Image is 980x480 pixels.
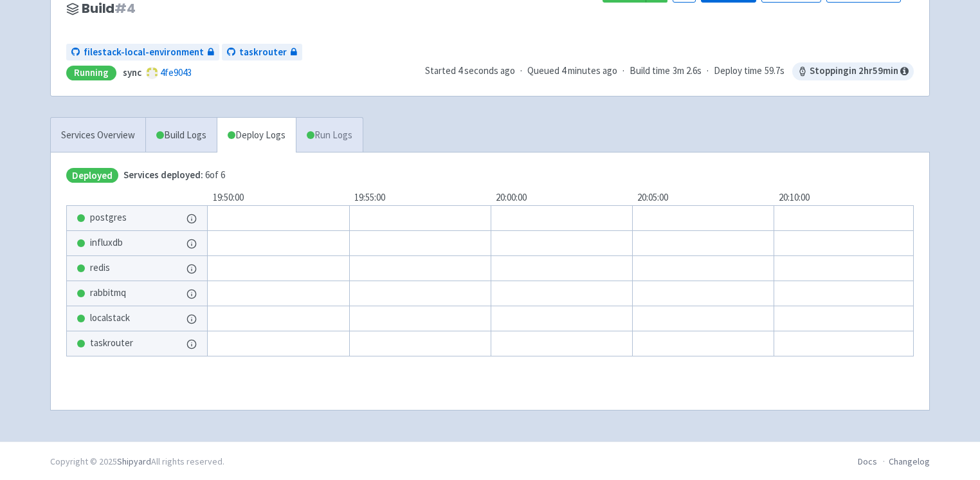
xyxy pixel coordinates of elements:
span: Started [425,64,515,77]
span: 3m 2.6s [673,64,702,78]
span: 6 of 6 [123,168,225,183]
strong: sync [123,66,141,78]
span: Build [82,1,136,16]
a: Run Logs [296,118,363,153]
a: filestack-local-environment [66,44,219,61]
span: postgres [90,210,127,225]
div: Copyright © 2025 All rights reserved. [50,455,224,468]
a: taskrouter [222,44,302,61]
time: 4 minutes ago [561,64,617,77]
a: Shipyard [117,456,151,467]
time: 4 seconds ago [458,64,515,77]
a: Deploy Logs [217,118,296,153]
span: influxdb [90,235,123,250]
a: Services Overview [51,118,145,153]
span: Deploy time [714,64,762,78]
a: Changelog [889,456,930,467]
span: Queued [527,64,617,77]
span: Build time [630,64,670,78]
span: redis [90,261,110,275]
span: Deployed [66,168,118,183]
div: 19:50:00 [208,190,349,205]
div: 19:55:00 [349,190,491,205]
span: taskrouter [239,45,287,60]
div: 20:00:00 [491,190,632,205]
span: taskrouter [90,336,133,351]
a: Docs [858,456,877,467]
div: 20:10:00 [774,190,915,205]
span: filestack-local-environment [84,45,204,60]
a: Build Logs [146,118,217,153]
span: localstack [90,311,130,326]
span: rabbitmq [90,286,126,300]
span: Services deployed: [123,169,203,181]
span: Stopping in 2 hr 59 min [792,62,914,80]
div: 20:05:00 [632,190,774,205]
a: 4fe9043 [160,66,192,78]
div: · · · [425,62,914,80]
div: Running [66,66,116,80]
span: 59.7s [765,64,785,78]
